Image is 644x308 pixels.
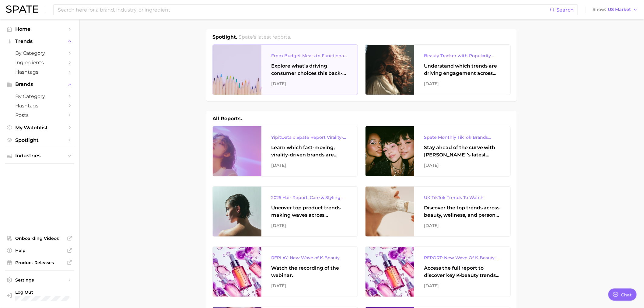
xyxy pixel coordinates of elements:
[271,264,348,279] div: Watch the recording of the webinar.
[271,162,348,169] div: [DATE]
[5,234,74,243] a: Onboarding Videos
[424,144,501,159] div: Stay ahead of the curve with [PERSON_NAME]’s latest monthly tracker, spotlighting the fastest-gro...
[15,103,64,109] span: Hashtags
[15,248,64,253] span: Help
[5,135,74,145] a: Spotlight
[5,37,74,46] button: Trends
[271,144,348,159] div: Learn which fast-moving, virality-driven brands are leading the pack, the risks of viral growth, ...
[15,289,72,295] span: Log Out
[239,33,291,41] h2: Spate's latest reports.
[57,5,550,15] input: Search here for a brand, industry, or ingredient
[5,246,74,255] a: Help
[365,247,511,297] a: REPORT: New Wave Of K-Beauty: [GEOGRAPHIC_DATA]’s Trending Innovations In Skincare & Color Cosmet...
[271,194,348,201] div: 2025 Hair Report: Care & Styling Products
[5,67,74,77] a: Hashtags
[271,52,348,59] div: From Budget Meals to Functional Snacks: Food & Beverage Trends Shaping Consumer Behavior This Sch...
[608,8,631,11] span: US Market
[5,101,74,110] a: Hashtags
[271,62,348,77] div: Explore what’s driving consumer choices this back-to-school season From budget-friendly meals to ...
[424,222,501,229] div: [DATE]
[5,123,74,132] a: My Watchlist
[15,112,64,118] span: Posts
[271,254,348,261] div: REPLAY: New Wave of K-Beauty
[15,236,64,241] span: Onboarding Videos
[212,44,358,95] a: From Budget Meals to Functional Snacks: Food & Beverage Trends Shaping Consumer Behavior This Sch...
[15,26,64,32] span: Home
[15,39,64,44] span: Trends
[6,5,38,13] img: SPATE
[365,186,511,237] a: UK TikTok Trends To WatchDiscover the top trends across beauty, wellness, and personal care on Ti...
[15,82,64,87] span: Brands
[424,134,501,141] div: Spate Monthly TikTok Brands Tracker
[271,222,348,229] div: [DATE]
[212,33,237,41] h1: Spotlight.
[271,282,348,289] div: [DATE]
[5,80,74,89] button: Brands
[424,282,501,289] div: [DATE]
[5,110,74,120] a: Posts
[212,115,242,122] h1: All Reports.
[212,186,358,237] a: 2025 Hair Report: Care & Styling ProductsUncover top product trends making waves across platforms...
[5,48,74,58] a: by Category
[424,254,501,261] div: REPORT: New Wave Of K-Beauty: [GEOGRAPHIC_DATA]’s Trending Innovations In Skincare & Color Cosmetics
[424,204,501,219] div: Discover the top trends across beauty, wellness, and personal care on TikTok [GEOGRAPHIC_DATA].
[424,80,501,87] div: [DATE]
[15,69,64,75] span: Hashtags
[271,80,348,87] div: [DATE]
[15,153,64,159] span: Industries
[15,137,64,143] span: Spotlight
[212,247,358,297] a: REPLAY: New Wave of K-BeautyWatch the recording of the webinar.[DATE]
[5,58,74,67] a: Ingredients
[15,50,64,56] span: by Category
[271,134,348,141] div: YipitData x Spate Report Virality-Driven Brands Are Taking a Slice of the Beauty Pie
[15,277,64,283] span: Settings
[271,204,348,219] div: Uncover top product trends making waves across platforms — along with key insights into benefits,...
[5,258,74,267] a: Product Releases
[15,93,64,99] span: by Category
[5,275,74,285] a: Settings
[424,194,501,201] div: UK TikTok Trends To Watch
[424,52,501,59] div: Beauty Tracker with Popularity Index
[5,24,74,34] a: Home
[424,162,501,169] div: [DATE]
[212,126,358,177] a: YipitData x Spate Report Virality-Driven Brands Are Taking a Slice of the Beauty PieLearn which f...
[5,92,74,101] a: by Category
[424,62,501,77] div: Understand which trends are driving engagement across platforms in the skin, hair, makeup, and fr...
[591,6,639,14] button: ShowUS Market
[593,8,606,11] span: Show
[424,264,501,279] div: Access the full report to discover key K-beauty trends influencing [DATE] beauty market
[15,125,64,131] span: My Watchlist
[365,126,511,177] a: Spate Monthly TikTok Brands TrackerStay ahead of the curve with [PERSON_NAME]’s latest monthly tr...
[5,288,74,303] a: Log out. Currently logged in with e-mail caitlin.delaney@loreal.com.
[15,60,64,65] span: Ingredients
[365,44,511,95] a: Beauty Tracker with Popularity IndexUnderstand which trends are driving engagement across platfor...
[5,151,74,160] button: Industries
[15,260,64,265] span: Product Releases
[557,7,574,13] span: Search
